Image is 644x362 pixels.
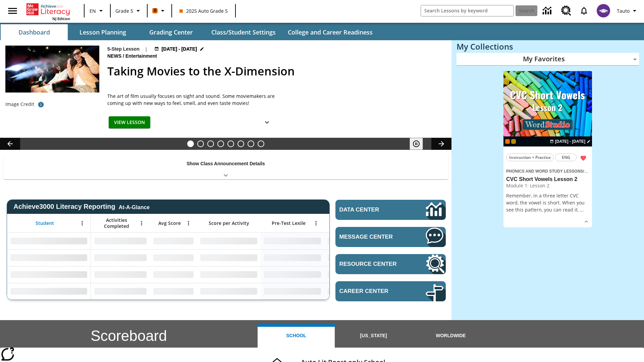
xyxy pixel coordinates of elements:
[217,140,224,147] button: Slide 4 One Idea, Lots of Hard Work
[145,46,148,53] span: |
[506,169,583,174] span: Phonics and Word Study Lessons
[187,140,194,147] button: Slide 1 Taking Movies to the X-Dimension
[113,5,145,17] button: Grade: Grade 5, Select a grade
[584,169,619,174] span: CVC Short Vowels
[153,46,206,53] button: Aug 22 - Aug 24 Choose Dates
[339,206,403,213] span: Data Center
[548,138,592,144] button: Aug 25 - Aug 25 Choose Dates
[272,220,306,226] span: Pre-Test Lexile
[179,7,228,14] span: 2025 Auto Grade 5
[69,24,136,40] button: Lesson Planning
[125,53,158,60] span: Entertainment
[421,5,514,16] input: search field
[324,233,388,249] div: No Data,
[335,324,412,348] button: [US_STATE]
[580,206,584,213] span: …
[154,6,157,15] span: B
[150,5,169,17] button: Boost Class color is orange. Change class color
[107,93,275,107] p: The art of film usually focuses on sight and sound. Some moviemakers are coming up with new ways ...
[505,139,510,144] div: Current Class
[107,46,140,53] p: 5-Step Lesson
[614,5,641,17] button: Profile/Settings
[186,160,265,167] p: Show Class Announcement Details
[339,288,406,295] span: Career Center
[5,101,34,108] p: Image Credit
[150,266,197,283] div: No Data,
[1,24,68,40] button: Dashboard
[258,140,264,147] button: Slide 8 Sleepless in the Animal Kingdom
[248,140,254,147] button: Slide 7 Making a Difference for the Planet
[34,99,48,111] button: Photo credit: Photo by The Asahi Shimbun via Getty Images
[109,116,150,129] button: View Lesson
[597,4,610,17] img: avatar image
[457,53,639,66] div: My Favorites
[575,2,593,19] a: Notifications
[94,217,139,229] span: Activities Completed
[506,154,554,161] button: Instruction + Practice
[91,266,150,283] div: No Data,
[77,218,87,228] button: Open Menu
[87,5,108,17] button: Language: EN, Select a language
[557,2,575,20] a: Resource Center, Will open in new tab
[617,7,630,14] span: Tauto
[206,24,281,40] button: Class/Student Settings
[511,139,516,144] div: New 2025 class
[107,63,443,80] h2: Taking Movies to the X-Dimension
[509,154,551,161] span: Instruction + Practice
[260,116,274,129] button: Show Details
[209,220,249,226] span: Score per Activity
[137,218,147,228] button: Open Menu
[26,2,70,21] div: Home
[150,233,197,249] div: No Data,
[335,227,446,247] a: Message Center
[506,176,589,183] h3: CVC Short Vowels Lesson 2
[581,217,591,227] button: Show Details
[555,138,585,144] span: [DATE] - [DATE]
[506,192,589,213] p: Remember, in a three letter CVC word, the vowel is short. When you see this pattern, you can read...
[183,218,194,228] button: Open Menu
[150,249,197,266] div: No Data,
[90,7,96,14] span: EN
[91,249,150,266] div: No Data,
[324,283,388,300] div: No Data,
[5,46,99,93] img: Panel in front of the seats sprays water mist to the happy audience at a 4DX-equipped theater.
[162,46,197,53] span: [DATE] - [DATE]
[335,200,446,220] a: Data Center
[138,24,205,40] button: Grading Center
[431,138,451,150] button: Lesson carousel, Next
[3,156,448,179] div: Show Class Announcement Details
[123,53,124,59] span: /
[197,140,204,147] button: Slide 2 Cars of the Future?
[158,220,181,226] span: Avg Score
[107,53,123,60] span: News
[339,234,406,240] span: Message Center
[539,2,557,20] a: Data Center
[52,16,70,21] span: NJ Edition
[412,324,489,348] button: Worldwide
[457,42,639,51] h3: My Collections
[410,138,430,150] div: Pause
[115,7,133,14] span: Grade 5
[227,140,234,147] button: Slide 5 Pre-release lesson
[91,233,150,249] div: No Data,
[258,324,335,348] button: School
[311,218,321,228] button: Open Menu
[282,24,378,40] button: College and Career Readiness
[150,283,197,300] div: No Data,
[91,283,150,300] div: No Data,
[593,2,614,19] button: Select a new avatar
[583,168,588,174] span: /
[26,3,70,16] a: Home
[410,138,423,150] button: Pause
[207,140,214,147] button: Slide 3 What's the Big Idea?
[3,1,22,21] button: Open side menu
[324,249,388,266] div: No Data,
[335,254,446,274] a: Resource Center, Will open in new tab
[237,140,244,147] button: Slide 6 Career Lesson
[562,154,570,161] span: ENG
[335,281,446,301] a: Career Center
[339,261,406,267] span: Resource Center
